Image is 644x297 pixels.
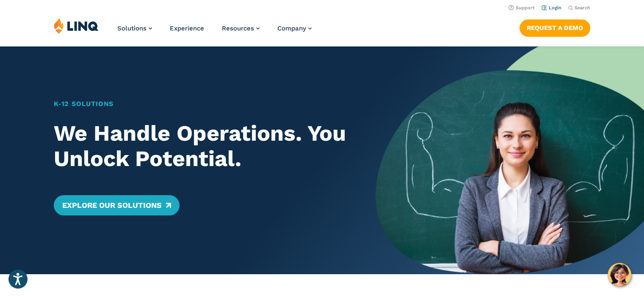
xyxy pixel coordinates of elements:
[376,46,644,274] img: Home Banner
[277,25,306,32] span: Company
[575,5,590,11] span: Search
[54,18,99,34] img: LINQ | K‑12 Software
[54,195,180,215] a: Explore Our Solutions
[54,121,350,172] h2: We Handle Operations. You Unlock Potential.
[170,25,204,32] a: Experience
[520,19,590,36] a: Request a Demo
[608,263,631,286] button: Hello, have a question? Let’s chat.
[542,5,561,11] a: Login
[117,18,312,46] nav: Primary Navigation
[222,25,260,32] a: Resources
[520,18,590,36] nav: Button Navigation
[117,25,152,32] a: Solutions
[54,99,350,109] h1: K‑12 Solutions
[117,25,146,32] span: Solutions
[568,5,590,11] button: Open Search Bar
[509,5,535,11] a: Support
[222,25,254,32] span: Resources
[277,25,312,32] a: Company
